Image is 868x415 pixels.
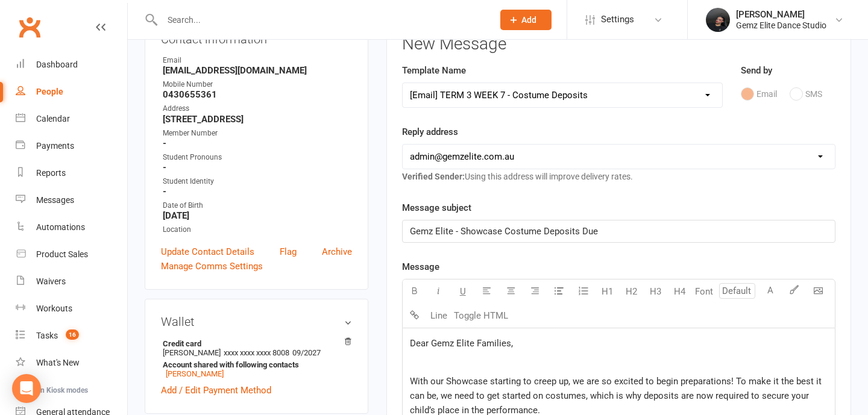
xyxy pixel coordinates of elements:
[163,339,346,348] strong: Credit card
[12,374,41,403] div: Open Intercom Messenger
[280,245,297,259] a: Flag
[16,51,127,78] a: Dashboard
[322,245,352,259] a: Archive
[16,160,127,187] a: Reports
[163,103,352,114] div: Address
[36,114,70,123] div: Calendar
[692,279,716,304] button: Font
[36,87,63,96] div: People
[163,79,352,90] div: Mobile Number
[16,187,127,214] a: Messages
[224,348,289,357] span: xxxx xxxx xxxx 8008
[741,63,772,78] label: Send by
[66,329,79,340] span: 16
[402,172,633,181] span: Using this address will improve delivery rates.
[163,210,352,221] strong: [DATE]
[16,268,127,295] a: Waivers
[166,369,224,378] a: [PERSON_NAME]
[36,195,74,205] div: Messages
[163,55,352,66] div: Email
[521,15,536,25] span: Add
[427,304,451,328] button: Line
[596,279,620,304] button: H1
[402,260,439,274] label: Message
[16,105,127,133] a: Calendar
[16,322,127,349] a: Tasks 16
[16,78,127,105] a: People
[16,214,127,241] a: Automations
[163,65,352,76] strong: [EMAIL_ADDRESS][DOMAIN_NAME]
[163,186,352,197] strong: -
[161,259,263,273] a: Manage Comms Settings
[161,28,352,46] h3: Contact information
[16,241,127,268] a: Product Sales
[668,279,692,304] button: H4
[451,304,511,328] button: Toggle HTML
[16,295,127,322] a: Workouts
[460,286,466,297] span: U
[163,176,352,187] div: Student Identity
[402,63,466,78] label: Template Name
[410,338,513,349] span: Dear Gemz Elite Families,
[402,125,458,139] label: Reply address
[159,11,485,28] input: Search...
[36,168,66,178] div: Reports
[36,358,80,367] div: What's New
[620,279,644,304] button: H2
[163,89,352,100] strong: 0430655361
[451,279,475,304] button: U
[163,162,352,173] strong: -
[163,114,352,125] strong: [STREET_ADDRESS]
[36,222,85,232] div: Automations
[36,276,66,286] div: Waivers
[402,35,835,54] h3: New Message
[410,226,598,237] span: Gemz Elite - Showcase Costume Deposits Due
[36,249,88,259] div: Product Sales
[736,9,826,20] div: [PERSON_NAME]
[719,283,755,299] input: Default
[736,20,826,31] div: Gemz Elite Dance Studio
[163,224,352,236] div: Location
[402,201,471,215] label: Message subject
[161,315,352,328] h3: Wallet
[163,152,352,163] div: Student Pronouns
[36,331,58,340] div: Tasks
[644,279,668,304] button: H3
[161,245,254,259] a: Update Contact Details
[163,128,352,139] div: Member Number
[36,304,72,313] div: Workouts
[36,60,78,69] div: Dashboard
[16,133,127,160] a: Payments
[14,12,45,42] a: Clubworx
[500,10,552,30] button: Add
[16,349,127,376] a: What's New
[758,279,782,304] button: A
[163,138,352,149] strong: -
[601,6,634,33] span: Settings
[36,141,74,151] div: Payments
[161,337,352,380] li: [PERSON_NAME]
[402,172,465,181] strong: Verified Sender:
[163,200,352,211] div: Date of Birth
[706,8,730,32] img: thumb_image1739337055.png
[163,360,346,369] strong: Account shared with following contacts
[161,383,271,398] a: Add / Edit Payment Method
[292,348,321,357] span: 09/2027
